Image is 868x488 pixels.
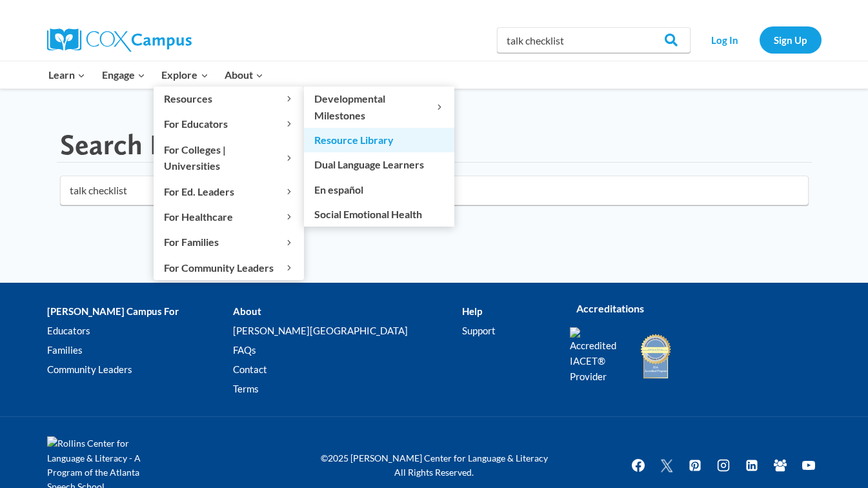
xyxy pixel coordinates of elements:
a: Contact [233,360,462,380]
a: Facebook [625,452,651,478]
a: FAQs [233,341,462,360]
nav: Primary Navigation [41,61,272,88]
img: Twitter X icon white [659,458,674,473]
a: Pinterest [682,452,708,478]
p: ©2025 [PERSON_NAME] Center for Language & Literacy All Rights Reserved. [312,451,557,480]
a: Families [47,341,233,360]
button: Child menu of For Educators [154,112,304,136]
a: [PERSON_NAME][GEOGRAPHIC_DATA] [233,321,462,341]
button: Child menu of For Colleges | Universities [154,137,304,178]
a: Log In [697,26,753,53]
a: Support [462,321,550,341]
button: Child menu of About [216,61,272,88]
button: Child menu of For Families [154,230,304,254]
a: Twitter [654,452,680,478]
a: Educators [47,321,233,341]
a: Facebook Group [767,452,793,478]
a: Social Emotional Health [304,202,454,227]
a: Community Leaders [47,360,233,380]
a: Sign Up [760,26,822,53]
a: Terms [233,380,462,399]
input: Search for... [60,176,809,205]
a: Resource Library [304,128,454,152]
button: Child menu of Engage [94,61,154,88]
button: Child menu of For Healthcare [154,205,304,229]
img: IDA Accredited [640,332,672,380]
button: Child menu of Explore [154,61,217,88]
strong: Accreditations [576,302,644,314]
a: Instagram [711,452,736,478]
h1: Search Results [60,128,238,162]
button: Child menu of Learn [41,61,94,88]
input: Search Cox Campus [497,27,691,53]
button: Child menu of For Ed. Leaders [154,179,304,203]
button: Child menu of Resources [154,86,304,111]
a: Dual Language Learners [304,152,454,177]
button: Child menu of Developmental Milestones [304,86,454,128]
img: Cox Campus [47,28,192,52]
img: Accredited IACET® Provider [570,327,625,384]
a: En español [304,177,454,201]
nav: Secondary Navigation [697,26,822,53]
button: Child menu of For Community Leaders [154,255,304,280]
a: YouTube [796,452,822,478]
a: Linkedin [739,452,765,478]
